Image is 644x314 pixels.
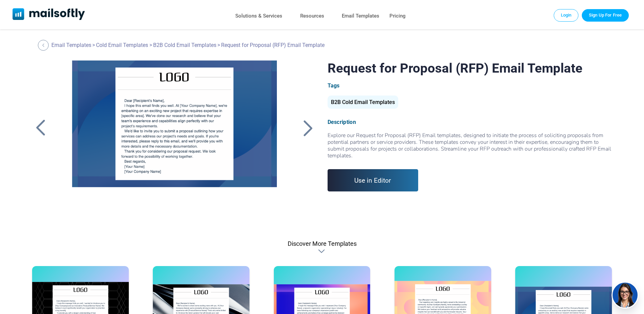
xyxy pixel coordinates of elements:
[328,82,612,89] div: Tags
[328,119,612,125] div: Description
[554,9,579,21] a: Login
[389,11,406,21] a: Pricing
[328,102,398,105] a: B2B Cold Email Templates
[13,8,85,21] a: Mailsoftly
[288,240,357,247] div: Discover More Templates
[96,42,148,48] a: Cold Email Templates
[582,9,629,21] a: Trial
[328,169,419,191] a: Use in Editor
[328,96,398,109] div: B2B Cold Email Templates
[38,40,50,51] a: Back
[153,42,216,48] a: B2B Cold Email Templates
[328,132,612,159] div: Explore our Request for Proposal (RFP) Email templates, designed to initiate the process of solic...
[300,11,324,21] a: Resources
[32,119,49,137] a: Back
[300,119,317,137] a: Back
[318,248,326,255] div: Discover More Templates
[51,42,91,48] a: Email Templates
[328,60,612,76] h1: Request for Proposal (RFP) Email Template
[235,11,282,21] a: Solutions & Services
[342,11,379,21] a: Email Templates
[61,60,288,229] a: Request for Proposal (RFP) Email Template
